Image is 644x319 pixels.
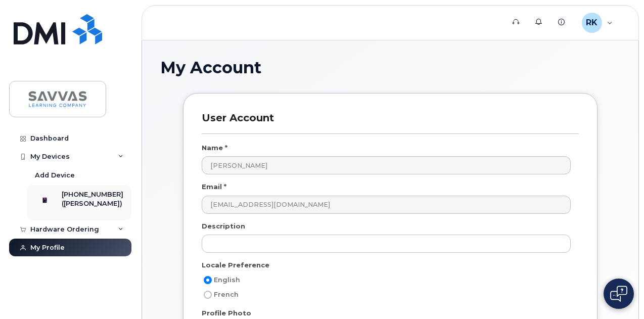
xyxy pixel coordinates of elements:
label: Email * [202,182,226,192]
span: French [214,291,239,298]
label: Locale Preference [202,260,269,270]
label: Name * [202,143,227,153]
input: English [204,276,212,284]
h3: User Account [202,112,579,133]
label: Profile Photo [202,308,251,318]
h1: My Account [160,59,620,76]
span: English [214,276,240,284]
input: French [204,291,212,299]
img: Open chat [610,286,627,302]
label: Description [202,221,245,231]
